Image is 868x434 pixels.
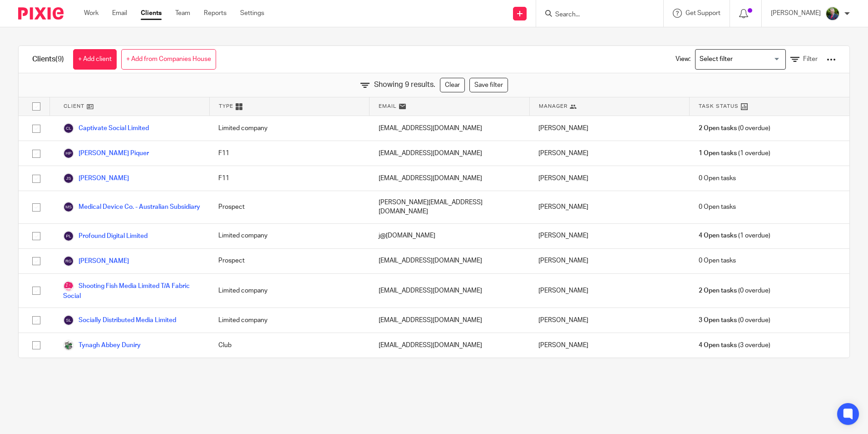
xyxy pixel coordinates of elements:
span: 3 Open tasks [699,316,737,325]
div: [EMAIL_ADDRESS][DOMAIN_NAME] [370,141,529,166]
div: F11 [209,166,369,191]
input: Search for option [696,51,780,67]
div: j@[DOMAIN_NAME] [370,224,529,248]
span: (9) [55,56,64,63]
a: Medical Device Co. - Australian Subsidiary [63,202,200,212]
div: View: [662,46,836,73]
div: Prospect [209,249,369,273]
div: [PERSON_NAME] [529,166,689,191]
div: [PERSON_NAME] [529,249,689,273]
div: F11 [209,141,369,166]
h1: Clients [32,55,64,64]
a: Shooting Fish Media Limited T/A Fabric Social [63,281,200,301]
img: Pixie [18,7,64,20]
span: Email [379,102,397,110]
div: [EMAIL_ADDRESS][DOMAIN_NAME] [370,166,529,191]
div: Limited company [209,308,369,333]
div: Limited company [209,224,369,248]
span: 0 Open tasks [699,174,736,183]
a: [PERSON_NAME] Piquer [63,148,149,159]
div: [EMAIL_ADDRESS][DOMAIN_NAME] [370,116,529,141]
span: 0 Open tasks [699,256,736,265]
a: Clients [141,9,162,18]
a: Settings [240,9,264,18]
a: Socially Distributed Media Limited [63,315,176,326]
img: svg%3E [63,123,74,134]
div: [EMAIL_ADDRESS][DOMAIN_NAME] [370,274,529,308]
span: Type [219,102,233,110]
div: Search for option [695,49,786,70]
a: Clear [440,78,465,92]
div: Club [209,333,369,358]
img: svg%3E [63,315,74,326]
span: Get Support [686,10,720,16]
div: [PERSON_NAME] [529,308,689,333]
div: [PERSON_NAME] [529,333,689,358]
span: 4 Open tasks [699,231,737,240]
a: + Add client [73,49,117,70]
span: 1 Open tasks [699,149,737,158]
img: svg%3E [63,148,74,159]
img: svg%3E [63,256,74,267]
div: [PERSON_NAME] [529,141,689,166]
a: Save filter [469,78,508,92]
img: svg%3E [63,231,74,242]
div: [EMAIL_ADDRESS][DOMAIN_NAME] [370,333,529,358]
div: Prospect [209,191,369,223]
a: Tynagh Abbey Duniry [63,340,141,351]
a: Reports [204,9,227,18]
a: Email [112,9,127,18]
a: Work [84,9,99,18]
div: [PERSON_NAME] [529,274,689,308]
a: [PERSON_NAME] [63,173,129,184]
span: (3 overdue) [699,341,770,350]
span: (1 overdue) [699,149,770,158]
div: Limited company [209,116,369,141]
span: (0 overdue) [699,286,770,295]
img: TAD.png [63,340,74,351]
span: 2 Open tasks [699,286,737,295]
img: svg%3E [63,173,74,184]
div: Limited company [209,274,369,308]
input: Search [554,11,636,19]
a: Captivate Social Limited [63,123,149,134]
input: Select all [28,98,45,115]
span: Task Status [699,102,739,110]
span: Showing 9 results. [374,80,435,90]
div: [EMAIL_ADDRESS][DOMAIN_NAME] [370,249,529,273]
a: [PERSON_NAME] [63,256,129,267]
a: Team [175,9,190,18]
span: (0 overdue) [699,316,770,325]
img: svg%3E [63,202,74,212]
p: [PERSON_NAME] [771,9,821,18]
div: [EMAIL_ADDRESS][DOMAIN_NAME] [370,308,529,333]
a: Profound Digital Limited [63,231,148,242]
a: + Add from Companies House [121,49,216,70]
span: Manager [539,102,567,110]
span: 4 Open tasks [699,341,737,350]
span: (0 overdue) [699,124,770,133]
img: download.png [825,6,840,21]
span: (1 overdue) [699,231,770,240]
div: [PERSON_NAME] [529,191,689,223]
span: 2 Open tasks [699,124,737,133]
img: FS.png [63,281,74,292]
div: [PERSON_NAME][EMAIL_ADDRESS][DOMAIN_NAME] [370,191,529,223]
div: [PERSON_NAME] [529,224,689,248]
div: [PERSON_NAME] [529,116,689,141]
span: Filter [803,56,818,62]
span: 0 Open tasks [699,202,736,212]
span: Client [64,102,84,110]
